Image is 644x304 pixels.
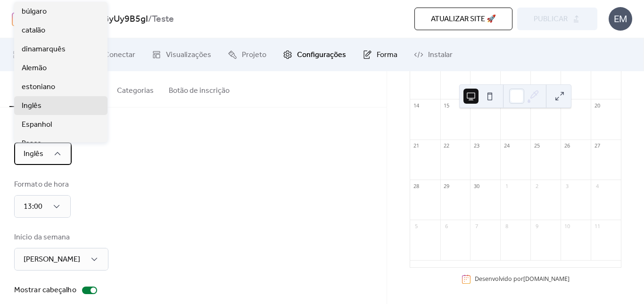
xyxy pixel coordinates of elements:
[169,83,230,98] font: Botão de inscrição
[104,48,135,62] font: Conectar
[14,230,70,245] font: Início da semana
[242,48,266,62] font: Projeto
[355,42,405,67] a: Forma
[566,182,569,189] font: 3
[596,182,599,189] font: 4
[444,182,449,189] font: 29
[564,222,570,230] font: 10
[444,102,449,109] font: 15
[22,61,47,75] font: Alemão
[22,80,55,94] font: estoniano
[594,102,600,109] font: 20
[14,283,76,297] font: Mostrar cabeçalho
[413,182,419,189] font: 28
[614,13,627,25] font: EM
[407,42,460,67] a: Instalar
[445,222,448,230] font: 6
[536,182,538,189] font: 2
[117,83,154,98] font: Categorias
[534,102,540,109] font: 18
[415,222,418,230] font: 5
[474,102,479,109] font: 16
[22,23,45,38] font: catalão
[297,48,346,62] font: Configurações
[22,99,41,113] font: Inglês
[413,142,419,149] font: 21
[221,42,273,67] a: Projeto
[166,48,211,62] font: Visualizações
[276,42,353,67] a: Configurações
[594,142,600,149] font: 27
[24,252,80,267] font: [PERSON_NAME]
[564,142,570,149] font: 26
[474,142,479,149] font: 23
[474,182,479,189] font: 30
[161,71,237,106] button: Botão de inscrição
[6,42,81,67] a: Meus Eventos
[24,147,43,161] font: Inglês
[9,71,53,107] button: Em geral
[14,177,69,192] font: Formato de hora
[22,42,66,57] font: dinamarquês
[534,142,540,149] font: 25
[22,4,47,19] font: búlgaro
[109,71,161,106] button: Categorias
[594,222,600,230] font: 11
[145,42,218,67] a: Visualizações
[152,10,174,28] font: Teste
[377,48,397,62] font: Forma
[523,275,570,283] a: [DOMAIN_NAME]
[504,102,510,109] font: 17
[12,11,26,26] img: logotipo
[505,222,508,230] font: 8
[564,102,570,109] font: 19
[504,142,510,149] font: 24
[24,199,42,214] font: 13:00
[536,222,538,230] font: 9
[475,275,523,283] font: Desenvolvido por
[428,48,453,62] font: Instalar
[444,142,449,149] font: 22
[148,10,152,28] font: /
[83,42,142,67] a: Conectar
[505,182,508,189] font: 1
[431,12,496,26] font: Atualizar site 🚀
[413,102,419,109] font: 14
[22,117,52,132] font: Espanhol
[414,8,512,30] button: Atualizar site 🚀
[475,222,478,230] font: 7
